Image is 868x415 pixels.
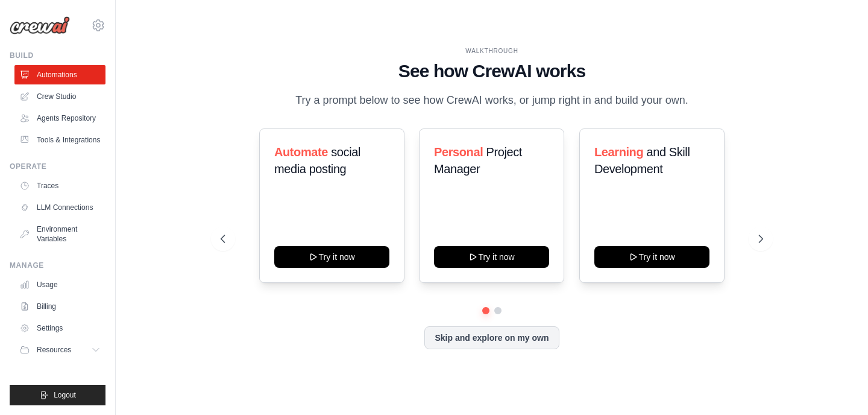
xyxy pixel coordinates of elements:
[14,297,105,316] a: Billing
[594,246,709,268] button: Try it now
[14,220,105,249] a: Environment Variables
[289,92,694,109] p: Try a prompt below to see how CrewAI works, or jump right in and build your own.
[54,390,76,400] span: Logout
[14,318,105,338] a: Settings
[10,16,70,34] img: Logo
[221,46,763,55] div: WALKTHROUGH
[434,246,549,268] button: Try it now
[274,246,389,268] button: Try it now
[14,176,105,195] a: Traces
[37,345,71,355] span: Resources
[10,261,105,270] div: Manage
[10,385,105,405] button: Logout
[14,65,105,84] a: Automations
[274,145,328,159] span: Automate
[221,60,763,82] h1: See how CrewAI works
[14,109,105,128] a: Agents Repository
[434,145,483,159] span: Personal
[14,198,105,217] a: LLM Connections
[14,130,105,150] a: Tools & Integrations
[14,275,105,294] a: Usage
[594,145,643,159] span: Learning
[14,340,105,360] button: Resources
[808,357,868,415] iframe: Chat Widget
[14,87,105,106] a: Crew Studio
[424,326,559,349] button: Skip and explore on my own
[10,162,105,171] div: Operate
[594,145,690,176] span: and Skill Development
[10,51,105,60] div: Build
